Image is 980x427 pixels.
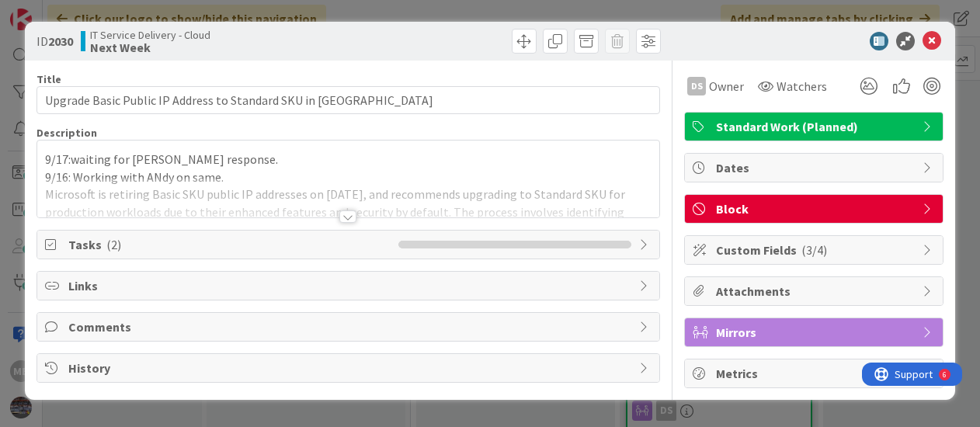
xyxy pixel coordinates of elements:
span: ID [36,32,73,50]
b: Next Week [90,41,210,54]
span: Description [36,126,97,140]
span: Dates [716,158,915,177]
span: Owner [709,77,744,95]
span: Standard Work (Planned) [716,117,915,136]
p: 9/17:waiting for [PERSON_NAME] response. [45,151,652,168]
p: 9/16: Working with ANdy on same. [45,168,652,186]
span: Metrics [716,364,915,383]
span: History [68,359,632,377]
b: 2030 [48,33,73,49]
span: ( 3/4 ) [801,242,827,258]
input: type card name here... [36,86,661,114]
label: Title [36,72,61,86]
span: Comments [68,318,632,336]
span: Tasks [68,235,391,254]
span: ( 2 ) [106,237,121,252]
span: Links [68,276,632,295]
div: 6 [81,6,85,19]
span: Mirrors [716,323,915,342]
span: Block [716,200,915,218]
div: DS [687,77,706,95]
span: Watchers [777,77,827,95]
span: Custom Fields [716,241,915,259]
span: IT Service Delivery - Cloud [90,29,210,41]
span: Support [33,2,71,21]
span: Attachments [716,282,915,300]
